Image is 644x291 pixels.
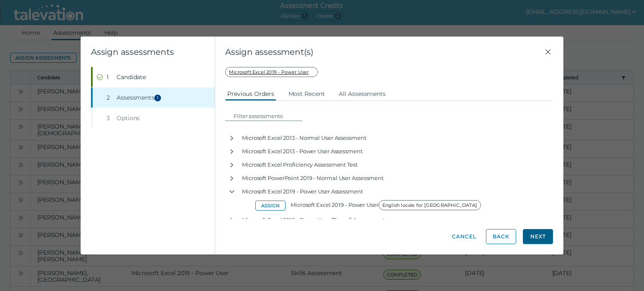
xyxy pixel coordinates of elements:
button: Back [486,229,516,244]
cds-icon: Completed [96,74,103,80]
div: Microsoft PowerPoint 2019 - Normal User Assessment [239,171,553,185]
div: 2 [106,93,113,102]
div: Microsoft Excel 2019 - Power User Assessment [239,185,553,198]
span: Microsoft Excel 2019 - Power User [225,67,318,77]
span: Candidate [117,73,146,81]
button: Close [543,47,553,57]
div: Microsoft Excel Proficiency Assessment Test [239,158,553,171]
button: Cancel [449,229,479,244]
input: Filter assessments [230,111,302,121]
button: 2Assessments1 [93,88,215,108]
button: Completed [93,67,215,87]
div: Microsoft Excel 2013 - Power User Assessment [239,144,553,158]
span: Assessments [117,93,164,102]
span: English locale for [GEOGRAPHIC_DATA] [379,200,481,210]
button: All Assessments [337,86,388,101]
clr-wizard-title: Assign assessments [91,47,174,57]
button: Previous Orders [225,86,276,101]
span: Microsoft Excel 2019 - Power User [291,201,483,208]
div: Microsoft Excel 2016 - Power User [Timed] Assessment [239,213,553,227]
div: Microsoft Excel 2013 - Normal User Assessment [239,131,553,144]
button: Next [523,229,553,244]
button: Most Recent [286,86,327,101]
span: 1 [154,95,161,101]
button: Assign [255,201,286,211]
nav: Wizard steps [91,67,215,128]
span: Assign assessment(s) [225,47,543,57]
div: 1 [106,73,113,81]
